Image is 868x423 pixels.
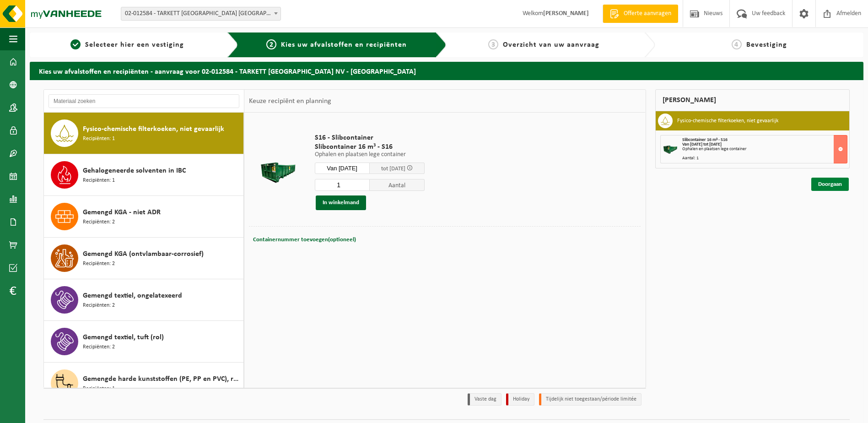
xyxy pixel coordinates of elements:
span: Fysico-chemische filterkoeken, niet gevaarlijk [83,124,224,135]
li: Tijdelijk niet toegestaan/période limitée [539,393,642,406]
span: Gemengde harde kunststoffen (PE, PP en PVC), recycleerbaar (industrieel) [83,374,241,385]
span: Recipiënten: 1 [83,135,115,143]
button: Gehalogeneerde solventen in IBC Recipiënten: 1 [44,154,244,196]
button: Gemengde harde kunststoffen (PE, PP en PVC), recycleerbaar (industrieel) Recipiënten: 1 [44,363,244,404]
a: Doorgaan [811,178,849,191]
button: Gemengd KGA (ontvlambaar-corrosief) Recipiënten: 2 [44,238,244,279]
button: Gemengd textiel, tuft (rol) Recipiënten: 2 [44,321,244,363]
span: S16 - Slibcontainer [315,133,425,142]
button: Containernummer toevoegen(optioneel) [252,233,357,246]
button: In winkelmand [316,195,366,210]
span: Gehalogeneerde solventen in IBC [83,165,186,176]
h3: Fysico-chemische filterkoeken, niet gevaarlijk [677,114,778,128]
span: 02-012584 - TARKETT DENDERMONDE NV - DENDERMONDE [121,7,281,21]
span: Recipiënten: 2 [83,301,115,310]
span: Selecteer hier een vestiging [85,41,184,49]
span: 02-012584 - TARKETT DENDERMONDE NV - DENDERMONDE [121,7,280,20]
span: Slibcontainer 16 m³ - S16 [682,137,728,142]
div: Keuze recipiënt en planning [244,90,336,113]
span: Slibcontainer 16 m³ - S16 [315,142,425,152]
button: Gemengd textiel, ongelatexeerd Recipiënten: 2 [44,279,244,321]
span: Aantal [370,179,425,191]
div: Ophalen en plaatsen lege container [682,147,847,152]
span: Overzicht van uw aanvraag [503,41,599,49]
strong: Van [DATE] tot [DATE] [682,142,722,147]
li: Holiday [506,393,534,406]
p: Ophalen en plaatsen lege container [315,152,425,158]
span: Offerte aanvragen [621,9,674,18]
span: 2 [266,39,276,49]
span: Gemengd textiel, tuft (rol) [83,332,164,343]
span: Gemengd KGA (ontvlambaar-corrosief) [83,249,204,260]
strong: [PERSON_NAME] [543,10,589,17]
span: Gemengd KGA - niet ADR [83,207,161,218]
div: [PERSON_NAME] [655,89,850,111]
li: Vaste dag [468,393,501,406]
span: Kies uw afvalstoffen en recipiënten [281,41,407,49]
span: 1 [70,39,81,49]
h2: Kies uw afvalstoffen en recipiënten - aanvraag voor 02-012584 - TARKETT [GEOGRAPHIC_DATA] NV - [G... [30,62,863,80]
input: Selecteer datum [315,163,370,174]
span: Bevestiging [746,41,787,49]
span: 4 [732,39,742,49]
button: Gemengd KGA - niet ADR Recipiënten: 2 [44,196,244,238]
span: Containernummer toevoegen(optioneel) [253,237,356,243]
a: Offerte aanvragen [603,5,678,23]
span: tot [DATE] [381,166,405,172]
span: Recipiënten: 1 [83,176,115,185]
span: Recipiënten: 1 [83,385,115,393]
a: 1Selecteer hier een vestiging [34,39,220,50]
button: Fysico-chemische filterkoeken, niet gevaarlijk Recipiënten: 1 [44,113,244,154]
span: 3 [488,39,498,49]
span: Recipiënten: 2 [83,343,115,352]
span: Gemengd textiel, ongelatexeerd [83,290,182,301]
span: Recipiënten: 2 [83,218,115,227]
div: Aantal: 1 [682,156,847,161]
span: Recipiënten: 2 [83,260,115,268]
input: Materiaal zoeken [49,94,239,108]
